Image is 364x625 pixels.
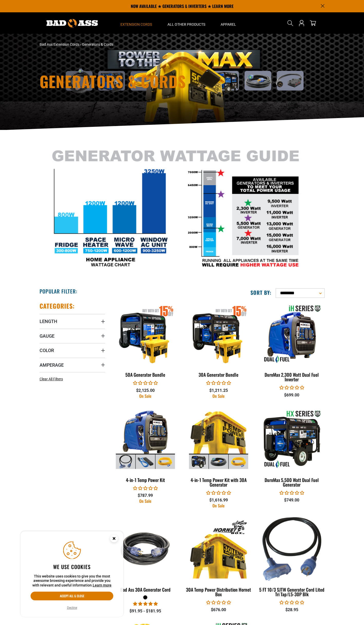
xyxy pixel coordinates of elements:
[80,42,81,46] span: ›
[259,392,324,398] div: $699.00
[186,607,251,613] div: $676.00
[133,601,158,606] span: 5.00 stars
[40,376,65,382] a: Clear All Filters
[259,607,324,613] div: $28.95
[206,490,231,495] span: 0.00 stars
[286,19,294,27] summary: Search
[206,381,231,385] span: 0.00 stars
[40,302,75,310] h2: Categories:
[93,583,111,587] a: Learn more
[46,19,98,27] img: Bad Ass Extension Cords
[133,486,158,491] span: 0.00 stars
[31,592,113,600] button: Accept all & close
[160,12,213,34] summary: All Other Products
[186,407,251,490] a: 4-in-1 Temp Power Kit with 30A Generator 4-in-1 Temp Power Kit with 30A Generator
[120,22,152,27] span: Extension Cords
[113,587,178,592] div: Bad Ass 30A Generator Cord
[40,333,54,339] span: Gauge
[259,407,324,490] a: DuroMax 5,500 Watt Dual Fuel Generator DuroMax 5,500 Watt Dual Fuel Generator
[113,12,160,34] summary: Extension Cords
[31,574,113,588] p: This website uses cookies to give you the most awesome browsing experience and provide you with r...
[167,22,205,27] span: All Other Products
[40,377,63,381] span: Clear All Filters
[259,517,324,581] img: 5 FT 10/3 SJTW Generator Cord Lited Tri Tap/L5-30P Blk
[186,478,251,487] div: 4-in-1 Temp Power Kit with 30A Generator
[186,497,251,503] div: $1,616.99
[186,410,251,469] img: 4-in-1 Temp Power Kit with 30A Generator
[133,381,158,385] span: 0.00 stars
[40,42,79,46] a: Bad Ass Extension Cords
[259,587,324,596] div: 5 FT 10/3 SJTW Generator Cord Lited Tri Tap/L5-30P Blk
[113,372,178,377] div: 50A Generator Bundle
[66,605,79,610] button: Decline
[259,302,324,385] a: DuroMax 2,300 Watt Dual Fuel Inverter DuroMax 2,300 Watt Dual Fuel Inverter
[40,329,105,343] summary: Gauge
[186,372,251,377] div: 30A Generator Bundle
[40,362,64,368] span: Amperage
[213,12,244,34] summary: Apparel
[186,519,251,579] img: 30A Temp Power Distribution Hornet Box
[279,600,304,605] span: 0.00 stars
[186,302,251,380] a: 30A Generator Bundle 30A Generator Bundle
[113,478,178,482] div: 4-in-1 Temp Power Kit
[113,608,178,614] div: $91.95 - $181.95
[113,394,178,398] div: On Sale
[113,493,178,499] div: $787.99
[259,497,324,503] div: $749.00
[113,305,178,364] img: 50A Generator Bundle
[40,347,54,353] span: Color
[21,531,123,617] aside: Cookie Consent
[40,318,57,324] span: Length
[259,517,324,600] a: 5 FT 10/3 SJTW Generator Cord Lited Tri Tap/L5-30P Blk 5 FT 10/3 SJTW Generator Cord Lited Tri Ta...
[186,394,251,398] div: On Sale
[40,343,105,357] summary: Color
[113,519,178,579] img: black
[40,73,227,89] h1: Generators & Cords
[221,22,236,27] span: Apparel
[186,305,251,364] img: 30A Generator Bundle
[186,587,251,596] div: 30A Temp Power Distribution Hornet Box
[186,504,251,508] div: On Sale
[40,358,105,372] summary: Amperage
[113,407,178,485] a: 4-in-1 Temp Power Kit 4-in-1 Temp Power Kit
[206,600,231,605] span: 0.00 stars
[82,42,113,46] span: Generators & Cords
[259,410,324,469] img: DuroMax 5,500 Watt Dual Fuel Generator
[40,288,77,295] h2: Popular Filter:
[259,478,324,487] div: DuroMax 5,500 Watt Dual Fuel Generator
[250,289,272,296] label: Sort by:
[113,387,178,394] div: $2,125.00
[186,387,251,394] div: $1,211.25
[259,305,324,364] img: DuroMax 2,300 Watt Dual Fuel Inverter
[40,314,105,328] summary: Length
[113,410,178,469] img: 4-in-1 Temp Power Kit
[31,563,113,570] h2: We use cookies
[40,42,227,47] nav: breadcrumbs
[279,490,304,495] span: 0.00 stars
[113,302,178,380] a: 50A Generator Bundle 50A Generator Bundle
[279,385,304,390] span: 0.00 stars
[259,372,324,382] div: DuroMax 2,300 Watt Dual Fuel Inverter
[113,517,178,595] a: black Bad Ass 30A Generator Cord
[186,517,251,600] a: 30A Temp Power Distribution Hornet Box 30A Temp Power Distribution Hornet Box
[113,499,178,503] div: On Sale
